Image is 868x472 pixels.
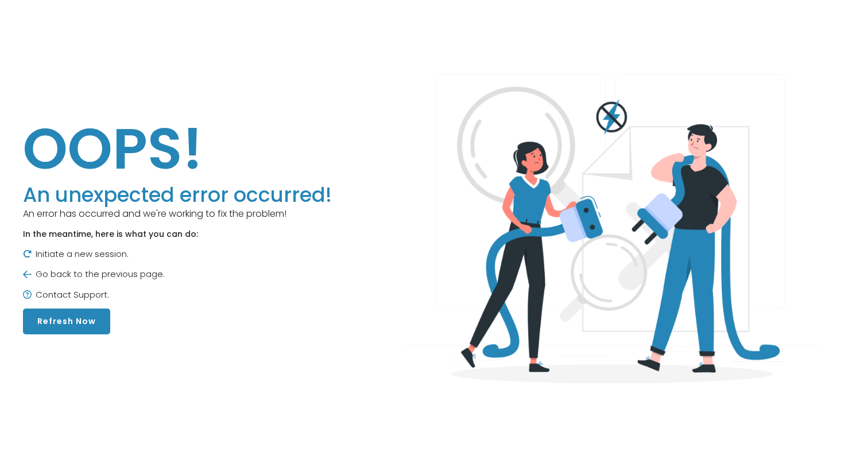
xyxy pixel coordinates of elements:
button: Refresh Now [23,309,110,334]
h1: OOPS! [23,114,332,183]
p: Initiate a new session. [23,248,332,261]
h3: An unexpected error occurred! [23,183,332,207]
p: Go back to the previous page. [23,268,332,281]
p: Contact Support. [23,288,332,302]
p: In the meantime, here is what you can do: [23,228,332,240]
p: An error has occurred and we're working to fix the problem! [23,207,332,221]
